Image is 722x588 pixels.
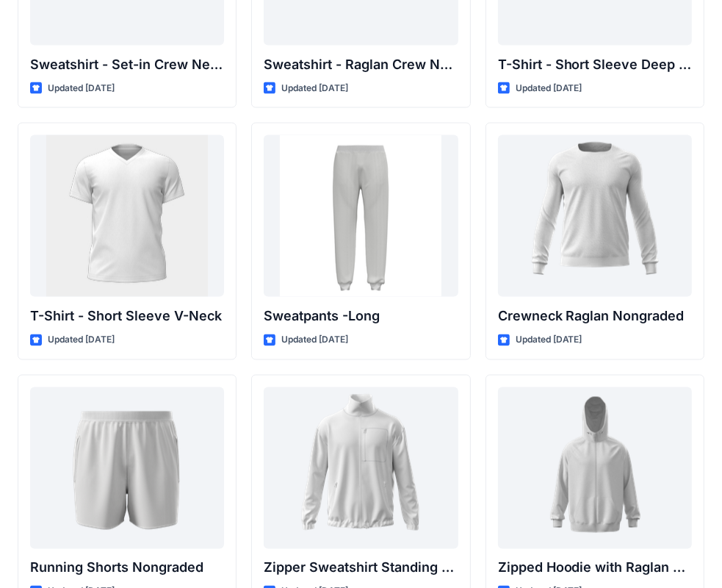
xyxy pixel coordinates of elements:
p: T-Shirt - Short Sleeve V-Neck [30,306,224,326]
p: Running Shorts Nongraded [30,558,224,578]
a: Sweatpants -Long [264,135,458,297]
p: Updated [DATE] [516,332,582,348]
a: Zipper Sweatshirt Standing Collar Nongraded [264,387,458,549]
p: Updated [DATE] [48,81,115,96]
p: T-Shirt - Short Sleeve Deep V-Neck [498,54,692,75]
p: Zipper Sweatshirt Standing Collar Nongraded [264,558,458,578]
a: T-Shirt - Short Sleeve V-Neck [30,135,224,297]
a: Running Shorts Nongraded [30,387,224,549]
p: Crewneck Raglan Nongraded [498,306,692,326]
a: Crewneck Raglan Nongraded [498,135,692,297]
p: Sweatshirt - Raglan Crew Neck [264,54,458,75]
p: Updated [DATE] [281,332,348,348]
p: Updated [DATE] [516,81,582,96]
p: Sweatpants -Long [264,306,458,326]
p: Updated [DATE] [48,332,115,348]
p: Sweatshirt - Set-in Crew Neck w Kangaroo Pocket [30,54,224,75]
a: Zipped Hoodie with Raglan Sleeve Nongraded [498,387,692,549]
p: Zipped Hoodie with Raglan Sleeve Nongraded [498,558,692,578]
p: Updated [DATE] [281,81,348,96]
